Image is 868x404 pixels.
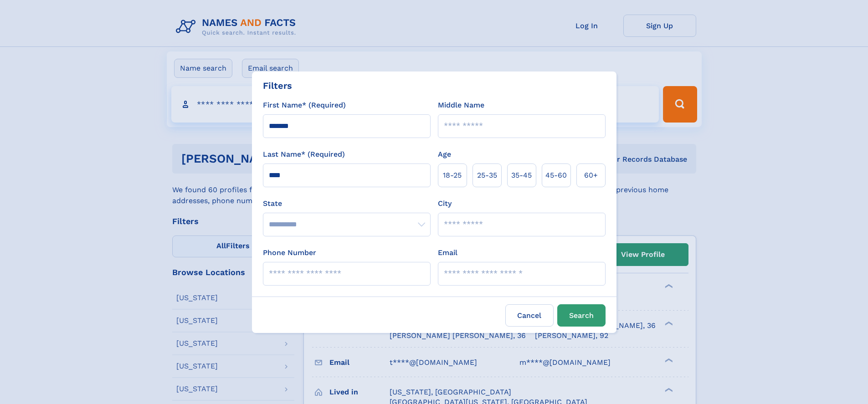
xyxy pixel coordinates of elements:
span: 18‑25 [443,170,462,181]
span: 60+ [584,170,598,181]
label: Phone Number [263,247,316,258]
button: Search [557,304,606,327]
label: State [263,198,431,209]
label: City [438,198,452,209]
label: Cancel [505,304,554,327]
label: First Name* (Required) [263,100,346,111]
span: 35‑45 [511,170,532,181]
label: Email [438,247,457,258]
label: Age [438,149,451,160]
label: Middle Name [438,100,484,111]
span: 45‑60 [545,170,567,181]
label: Last Name* (Required) [263,149,345,160]
span: 25‑35 [477,170,497,181]
div: Filters [263,79,292,92]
